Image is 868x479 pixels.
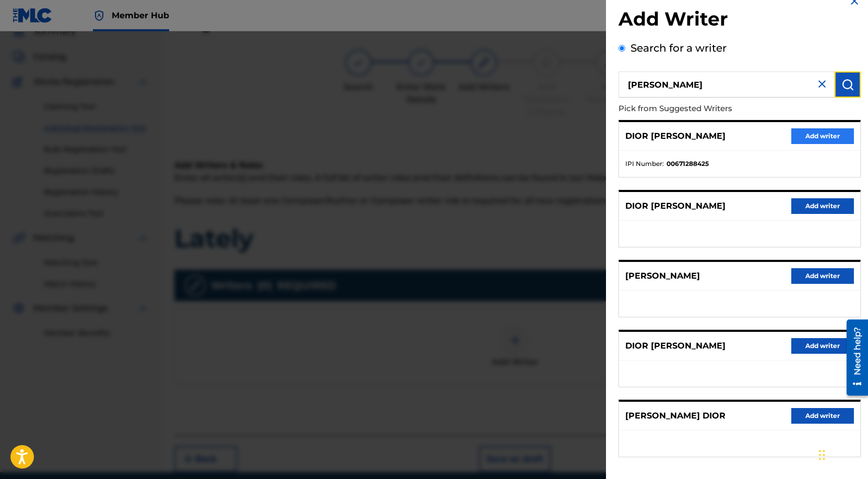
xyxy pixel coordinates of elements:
img: Search Works [841,78,854,91]
button: Add writer [791,268,854,284]
label: Search for a writer [631,42,727,54]
button: Add writer [791,198,854,214]
img: MLC Logo [13,8,53,23]
iframe: Resource Center [839,316,868,400]
iframe: Chat Widget [816,429,868,479]
p: Pick from Suggested Writers [619,98,801,120]
strong: 00671288425 [667,159,709,169]
div: Drag [819,439,825,471]
button: Add writer [791,128,854,144]
p: [PERSON_NAME] DIOR [625,410,726,422]
img: close [816,78,828,90]
img: Top Rightsholder [93,9,105,22]
button: Add writer [791,408,854,424]
h2: Add Writer [619,7,861,34]
p: DIOR [PERSON_NAME] [625,340,726,352]
p: [PERSON_NAME] [625,270,700,282]
span: Member Hub [112,9,169,21]
input: Search writer's name or IPI Number [619,71,835,98]
p: DIOR [PERSON_NAME] [625,200,726,212]
span: IPI Number : [625,159,664,169]
p: DIOR [PERSON_NAME] [625,130,726,142]
button: Add writer [791,338,854,354]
